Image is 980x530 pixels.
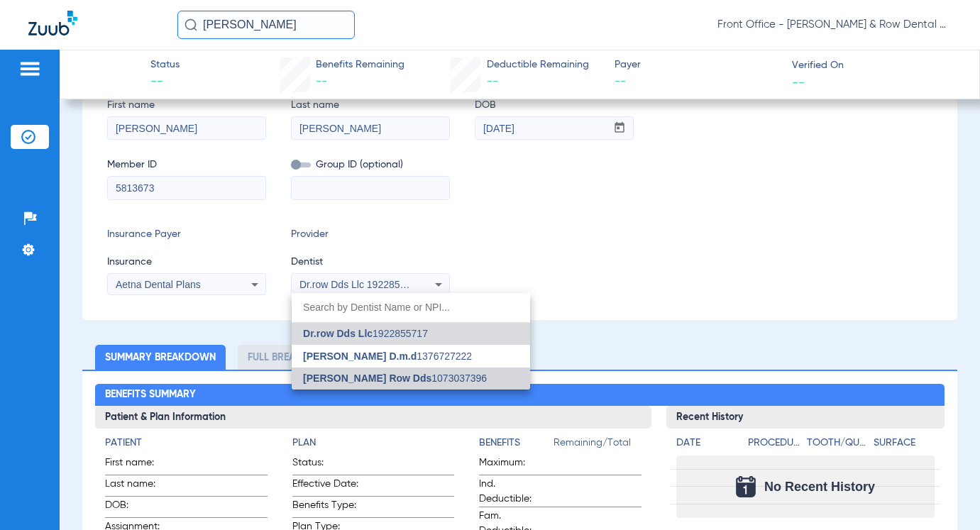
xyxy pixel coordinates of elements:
[303,328,373,339] span: Dr.row Dds Llc
[909,462,980,530] iframe: Chat Widget
[303,372,431,384] span: [PERSON_NAME] Row Dds
[303,373,487,383] span: 1073037396
[303,329,428,338] span: 1922855717
[292,293,530,322] input: dropdown search
[303,351,472,361] span: 1376727222
[303,350,417,362] span: [PERSON_NAME] D.m.d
